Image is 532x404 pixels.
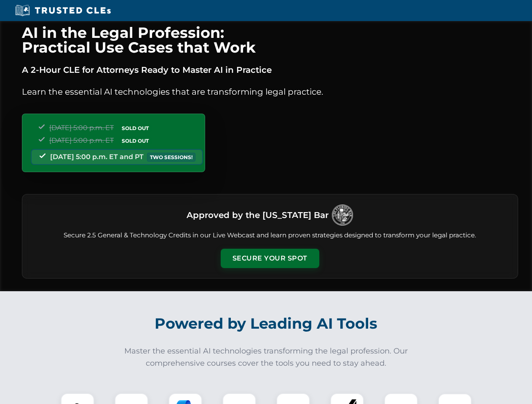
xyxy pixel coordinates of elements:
p: Secure 2.5 General & Technology Credits in our Live Webcast and learn proven strategies designed ... [32,231,508,240]
p: A 2-Hour CLE for Attorneys Ready to Master AI in Practice [22,63,518,77]
h3: Approved by the [US_STATE] Bar [187,207,329,223]
span: [DATE] 5:00 p.m. ET [49,136,114,144]
h1: AI in the Legal Profession: Practical Use Cases that Work [22,25,518,55]
span: SOLD OUT [119,124,152,133]
p: Learn the essential AI technologies that are transforming legal practice. [22,85,518,98]
span: SOLD OUT [119,136,152,145]
h2: Powered by Leading AI Tools [33,309,500,338]
span: [DATE] 5:00 p.m. ET [49,124,114,132]
p: Master the essential AI technologies transforming the legal profession. Our comprehensive courses... [119,345,414,369]
button: Secure Your Spot [221,249,319,268]
img: Logo [332,205,353,226]
img: Trusted CLEs [13,4,113,17]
